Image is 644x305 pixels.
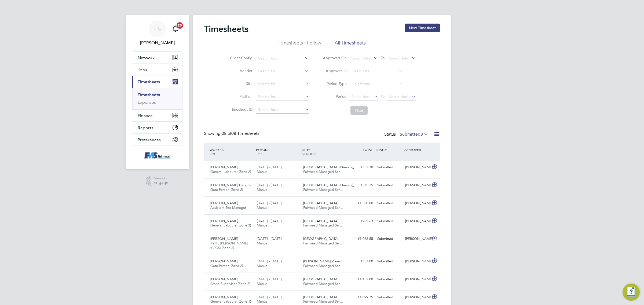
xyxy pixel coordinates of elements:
span: Manual [257,299,268,304]
span: [PERSON_NAME]… [210,295,241,299]
input: Search for... [256,68,309,75]
button: Filter [350,106,368,115]
input: Search for... [350,68,403,75]
span: Manual [257,241,268,246]
span: Reports [138,125,153,130]
span: Manual [257,223,268,228]
span: Assistant Site Manager [210,205,246,210]
div: £985.63 [347,217,375,226]
input: Search for... [256,55,309,62]
span: Fairmead Managed Ser… [303,299,343,304]
div: [PERSON_NAME] [403,163,431,172]
div: Submitted [375,275,403,284]
span: Jobs [138,67,147,72]
input: Select one [350,80,403,88]
span: Fairmead Managed Ser… [303,263,343,268]
span: Crane Supervisor (Zone 3) [210,281,250,286]
span: [GEOGRAPHIC_DATA] [303,236,338,241]
span: Fairmead Managed Ser… [303,281,343,286]
label: Vendor [228,68,253,73]
span: [DATE] - [DATE] [257,183,281,187]
div: Showing [204,131,260,136]
span: [DATE] - [DATE] [257,277,281,281]
span: [DATE] - [DATE] [257,201,281,205]
span: VENDOR [302,152,316,156]
span: Manual [257,169,268,174]
a: Timesheets [138,92,160,97]
span: Manual [257,263,268,268]
div: £953.00 [347,257,375,266]
span: ROLE [210,152,218,156]
span: [PERSON_NAME] [210,201,238,205]
img: f-mead-logo-retina.png [143,151,171,160]
div: £1,088.55 [347,235,375,243]
button: Preferences [132,134,182,146]
input: Search for... [256,80,309,88]
span: Finance [138,113,153,118]
label: Period Type [323,81,347,86]
label: Period [323,94,347,99]
span: General Labourer (Zone 1) [210,299,251,304]
span: Network [138,55,155,60]
div: [PERSON_NAME] [403,217,431,226]
nav: Main navigation [126,15,189,169]
div: Submitted [375,181,403,190]
button: Jobs [132,64,182,76]
span: / [223,147,224,152]
span: [DATE] - [DATE] [257,219,281,223]
span: Preferences [138,137,161,142]
a: Go to home page [132,151,182,160]
span: Manual [257,205,268,210]
div: [PERSON_NAME] [403,293,431,302]
span: [DATE] - [DATE] [257,259,281,263]
span: Lawrence Schott [132,40,182,46]
li: All Timesheets [335,40,366,49]
button: Reports [132,122,182,133]
span: [PERSON_NAME] [210,277,238,281]
button: Timesheets [132,76,182,88]
span: / [309,147,310,152]
div: [PERSON_NAME] [403,257,431,266]
button: Finance [132,110,182,121]
a: Expenses [138,100,156,105]
span: Timesheets [138,79,160,84]
span: Fairmead Managed Ser… [303,187,343,192]
span: Select date [389,94,408,99]
span: Select date [351,56,371,61]
div: APPROVER [403,145,431,154]
div: £1,099.75 [347,293,375,302]
span: Select date [351,94,371,99]
span: Manual [257,187,268,192]
div: £852.30 [347,163,375,172]
span: [GEOGRAPHIC_DATA] (Phase 2),… [303,165,358,169]
a: Powered byEngage [146,176,169,186]
span: Fairmead Managed Ser… [303,241,343,246]
label: Position [228,94,253,99]
span: To [379,54,386,61]
span: Fairmead Managed Ser… [303,169,343,174]
div: Submitted [375,217,403,226]
span: [DATE] - [DATE] [257,236,281,241]
span: Gate Person (Zone 2) [210,187,243,192]
span: 08 of [222,131,231,136]
span: LS [154,25,161,32]
span: General Labourer (Zone 2) [210,169,251,174]
input: Search for... [256,106,309,114]
button: Network [132,52,182,64]
span: Fairmead Managed Ser… [303,223,343,228]
span: [DATE] - [DATE] [257,165,281,169]
div: £875.25 [347,181,375,190]
div: [PERSON_NAME] [403,235,431,243]
span: [PERSON_NAME] [210,259,238,263]
span: 20 [177,22,183,29]
span: Engage [153,180,169,185]
div: Submitted [375,235,403,243]
span: TYPE [256,152,264,156]
span: [PERSON_NAME] [210,165,238,169]
div: Submitted [375,257,403,266]
input: Search for... [256,93,309,101]
div: STATUS [375,145,403,154]
span: Powered by [153,176,169,180]
span: / [268,147,269,152]
div: £1,452.00 [347,275,375,284]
